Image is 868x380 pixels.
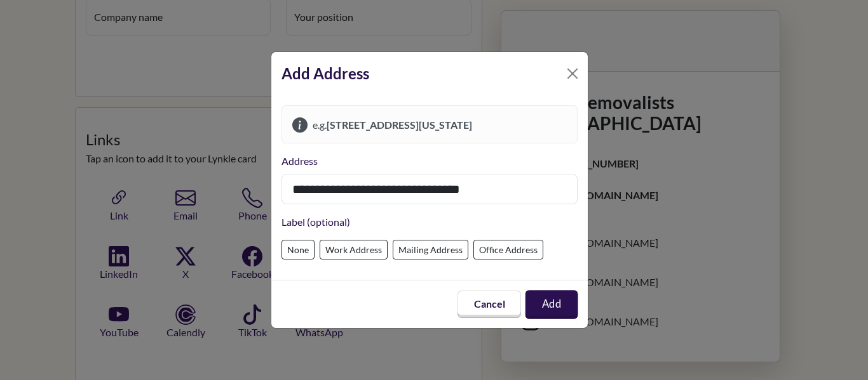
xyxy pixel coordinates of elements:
button: Close [562,63,583,84]
button: Add [526,290,578,318]
label: None [281,240,315,259]
button: Cancel [458,291,521,318]
label: Mailing Address [393,240,468,259]
label: Work Address [320,240,388,259]
label: Address [281,154,318,169]
span: e.g. [313,119,472,131]
label: Label (optional) [281,214,578,230]
label: Office Address [473,240,543,259]
strong: Add Address [281,64,369,82]
strong: [STREET_ADDRESS][US_STATE] [327,119,472,131]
